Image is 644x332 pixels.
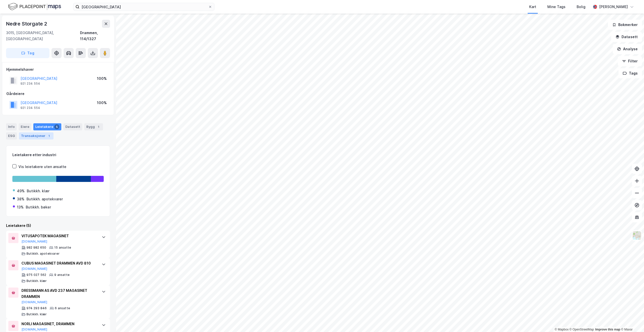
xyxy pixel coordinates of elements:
[54,273,70,277] div: 9 ansatte
[33,123,61,130] div: Leietakere
[55,306,70,310] div: 6 ansatte
[595,328,620,331] a: Improve this map
[20,82,40,86] div: 921 234 554
[26,306,47,310] div: 974 293 846
[84,123,103,130] div: Bygg
[19,123,31,130] div: Eiere
[20,106,40,110] div: 921 234 554
[608,20,642,30] button: Bokmerker
[54,246,71,250] div: 15 ansatte
[547,4,566,10] div: Mine Tags
[97,100,107,106] div: 100%
[599,4,628,10] div: [PERSON_NAME]
[79,3,208,11] input: Søk på adresse, matrikkel, gårdeiere, leietakere eller personer
[26,204,51,210] div: Butikkh. bøker
[619,308,644,332] div: Kontrollprogram for chat
[19,132,53,139] div: Transaksjoner
[54,124,59,129] div: 5
[570,328,594,331] a: OpenStreetMap
[17,204,24,210] div: 13%
[26,273,46,277] div: 975 027 562
[8,2,61,11] img: logo.f888ab2527a4732fd821a326f86c7f29.svg
[26,246,46,250] div: 982 982 650
[6,48,49,58] button: Tag
[96,124,101,129] div: 1
[17,188,25,194] div: 49%
[21,321,97,327] div: NORLI MAGASINET, DRAMMEN
[577,4,585,10] div: Bolig
[26,196,63,202] div: Butikkh. apotekvarer
[529,4,536,10] div: Kart
[619,68,642,78] button: Tags
[611,32,642,42] button: Datasett
[6,20,48,28] div: Nedre Storgate 2
[21,327,47,331] button: [DOMAIN_NAME]
[21,267,47,271] button: [DOMAIN_NAME]
[26,252,60,256] div: Butikkh. apotekvarer
[632,231,642,240] img: Z
[6,132,17,139] div: ESG
[26,312,47,316] div: Butikkh. klær
[21,288,97,300] div: DRESSMANN AS AVD 237 MAGASINET DRAMMEN
[613,44,642,54] button: Analyse
[12,152,104,158] div: Leietakere etter industri
[618,56,642,66] button: Filter
[6,123,17,130] div: Info
[619,308,644,332] iframe: Chat Widget
[21,240,47,244] button: [DOMAIN_NAME]
[26,279,47,283] div: Butikkh. klær
[21,300,47,304] button: [DOMAIN_NAME]
[6,91,110,97] div: Gårdeiere
[18,164,66,170] div: Vis leietakere uten ansatte
[6,30,80,42] div: 3015, [GEOGRAPHIC_DATA], [GEOGRAPHIC_DATA]
[63,123,82,130] div: Datasett
[21,233,97,239] div: VITUSAPOTEK MAGASINET
[80,30,110,42] div: Drammen, 114/1327
[6,223,110,229] div: Leietakere (5)
[27,188,49,194] div: Butikkh. klær
[97,76,107,82] div: 100%
[21,260,97,266] div: CUBUS MAGASINET DRAMMEN AVD 810
[6,66,110,73] div: Hjemmelshaver
[17,196,24,202] div: 38%
[555,328,569,331] a: Mapbox
[46,133,51,138] div: 1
